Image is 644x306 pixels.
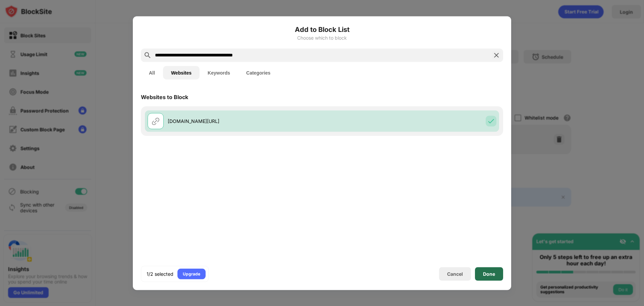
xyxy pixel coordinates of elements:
[483,271,495,276] div: Done
[492,51,500,59] img: search-close
[168,118,322,125] div: [DOMAIN_NAME][URL]
[144,51,152,59] img: search.svg
[152,117,160,125] img: url.svg
[141,35,503,40] div: Choose which to block
[200,66,238,79] button: Keywords
[238,66,278,79] button: Categories
[447,271,463,277] div: Cancel
[183,270,200,277] div: Upgrade
[147,270,173,277] div: 1/2 selected
[141,24,503,34] h6: Add to Block List
[141,66,163,79] button: All
[141,93,188,100] div: Websites to Block
[163,66,200,79] button: Websites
